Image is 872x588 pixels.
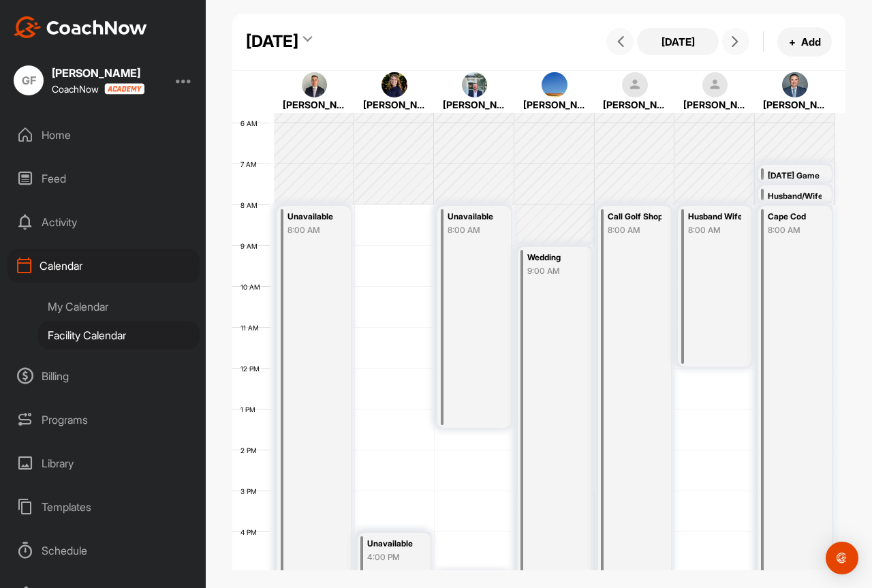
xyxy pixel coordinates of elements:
button: [DATE] [637,28,719,55]
img: square_default-ef6cabf814de5a2bf16c804365e32c732080f9872bdf737d349900a9daf73cf9.png [622,72,648,98]
img: square_2188944b32105364a078cb753be2f824.jpg [782,72,808,98]
div: CoachNow [52,83,144,95]
div: Facility Calendar [38,321,200,350]
div: 9:00 AM [527,265,581,277]
div: [PERSON_NAME] [763,97,826,112]
img: square_6c8f0e0a31fe28570eabc462bee4daaf.jpg [542,72,567,98]
img: CoachNow acadmey [104,83,144,95]
div: 3 PM [232,487,270,495]
div: 8:00 AM [608,224,661,236]
div: Calendar [7,249,200,283]
div: 2 PM [232,446,270,454]
div: Open Intercom Messenger [826,542,858,574]
div: 4 PM [232,528,270,536]
div: Templates [7,490,200,524]
div: 7 AM [232,160,270,168]
div: 8:00 AM [688,224,742,236]
img: CoachNow [14,16,147,38]
div: 11 AM [232,324,272,332]
button: +Add [777,27,832,57]
div: 1 PM [232,405,269,414]
div: 5 PM [232,569,270,577]
div: Home [7,118,200,152]
div: 8:00 AM [287,224,341,236]
div: 6 AM [232,119,271,127]
div: [DATE] Game [768,168,822,184]
img: square_709eb04eea1884cdf60b346a360604b7.jpg [381,72,407,98]
div: 8:00 AM [448,224,501,236]
div: Cape Cod [768,209,822,225]
div: [DATE] [246,29,298,54]
img: square_1cc27a374cabf7354932ba9b093d3e92.jpg [302,72,328,98]
div: [PERSON_NAME] [443,97,506,112]
div: [PERSON_NAME] [283,97,346,112]
div: GF [14,65,44,95]
div: My Calendar [38,292,200,321]
div: Billing [7,359,200,393]
div: 10 AM [232,283,274,291]
div: Husband Wife [688,209,742,225]
div: Activity [7,205,200,239]
div: Husband/Wife CC [768,189,822,204]
div: Library [7,446,200,480]
div: [PERSON_NAME] [52,67,144,78]
div: 4:00 PM [367,551,421,563]
div: [PERSON_NAME] [603,97,666,112]
div: Schedule [7,533,200,568]
div: Unavailable [287,209,341,225]
div: Call Golf Shop [PHONE_NUMBER] [608,209,661,225]
div: Unavailable [367,536,421,552]
span: + [789,35,796,49]
div: [PERSON_NAME] [523,97,587,112]
div: Unavailable [448,209,501,225]
img: square_default-ef6cabf814de5a2bf16c804365e32c732080f9872bdf737d349900a9daf73cf9.png [702,72,728,98]
div: 8:00 AM [768,224,822,236]
div: Feed [7,161,200,196]
div: 9 AM [232,242,271,250]
div: [PERSON_NAME] [PERSON_NAME] [683,97,747,112]
div: Wedding [527,250,581,266]
div: 12 PM [232,365,273,373]
div: [PERSON_NAME] [363,97,426,112]
div: Programs [7,403,200,437]
div: 8 AM [232,201,271,209]
img: square_446d4912c97095f53e069ee915ff1568.jpg [462,72,488,98]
